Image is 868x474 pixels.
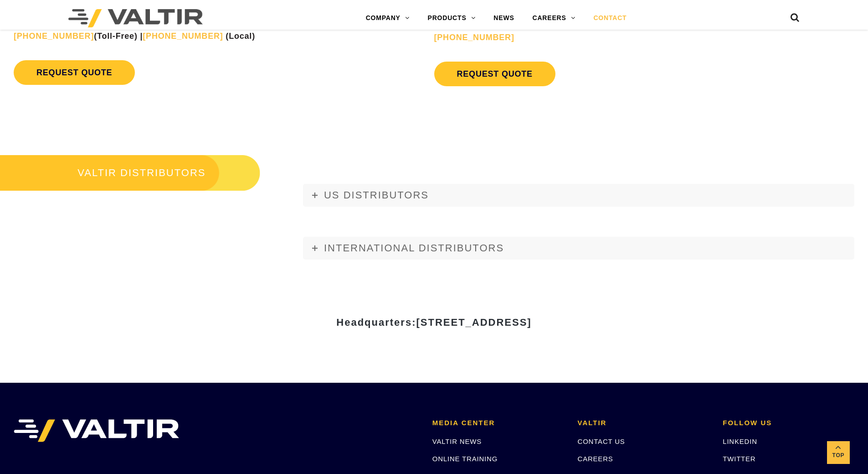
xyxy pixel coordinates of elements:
span: Top [827,450,850,461]
a: REQUEST QUOTE [14,60,135,85]
strong: (Toll-Free) | [14,31,143,41]
a: TWITTER [723,455,755,463]
span: INTERNATIONAL DISTRIBUTORS [324,242,504,254]
a: ONLINE TRAINING [432,455,498,463]
a: [PHONE_NUMBER] [143,31,223,41]
a: [PHONE_NUMBER] [14,31,94,41]
a: COMPANY [357,9,419,27]
h2: FOLLOW US [723,419,854,427]
a: US DISTRIBUTORS [303,184,854,207]
span: US DISTRIBUTORS [324,189,429,201]
h2: MEDIA CENTER [432,419,564,427]
strong: Headquarters: [336,317,531,328]
a: CAREERS [578,455,613,463]
a: NEWS [484,9,523,27]
img: VALTIR [14,419,179,442]
a: CAREERS [524,9,585,27]
a: CONTACT US [578,438,625,445]
a: LINKEDIN [723,438,757,445]
a: VALTIR NEWS [432,438,482,445]
span: [STREET_ADDRESS] [416,317,531,328]
a: PRODUCTS [419,9,485,27]
a: REQUEST QUOTE [434,62,555,86]
h2: VALTIR [578,419,709,427]
a: INTERNATIONAL DISTRIBUTORS [303,237,854,260]
strong: (Local) [226,31,255,41]
a: [PHONE_NUMBER] [434,33,514,42]
img: Valtir [68,9,203,27]
a: CONTACT [584,9,636,27]
a: Top [827,441,850,464]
